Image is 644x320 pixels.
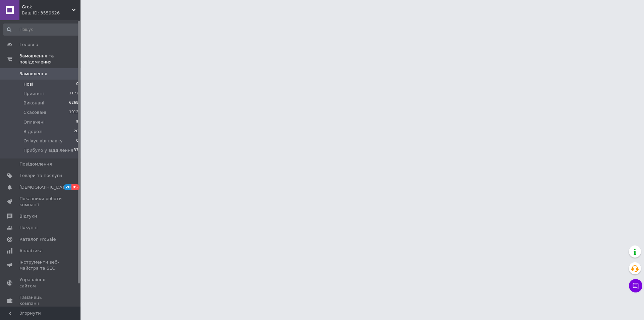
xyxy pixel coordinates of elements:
span: Управління сайтом [19,277,62,289]
span: 6268 [69,100,78,106]
div: Ваш ID: 3559626 [22,10,80,16]
span: Нові [23,81,33,87]
span: 20 [74,129,78,135]
span: Скасовані [23,109,46,116]
span: [DEMOGRAPHIC_DATA] [19,184,69,190]
span: 37 [74,147,78,153]
span: Товари та послуги [19,173,62,179]
span: Замовлення та повідомлення [19,53,80,65]
span: Гаманець компанії [19,294,62,307]
span: В дорозі [23,129,43,135]
span: Grok [22,4,72,10]
span: Прийняті [23,91,44,97]
button: Чат з покупцем [629,279,642,292]
span: Покупці [19,225,38,231]
span: 5 [76,119,78,125]
input: Пошук [3,24,79,36]
span: 1172 [69,91,78,97]
span: 85 [71,184,79,190]
span: Очікує відправку [23,138,63,144]
span: Прибуло у відділення [23,147,73,153]
span: 20 [64,184,71,190]
span: Каталог ProSale [19,236,56,242]
span: Повідомлення [19,161,52,167]
span: Інструменти веб-майстра та SEO [19,259,62,271]
span: Оплачені [23,119,45,125]
span: Відгуки [19,213,37,219]
span: 1012 [69,109,78,116]
span: Аналітика [19,248,43,254]
span: Виконані [23,100,44,106]
span: 0 [76,81,78,87]
span: Показники роботи компанії [19,196,62,208]
span: Головна [19,42,38,48]
span: 0 [76,138,78,144]
span: Замовлення [19,71,47,77]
